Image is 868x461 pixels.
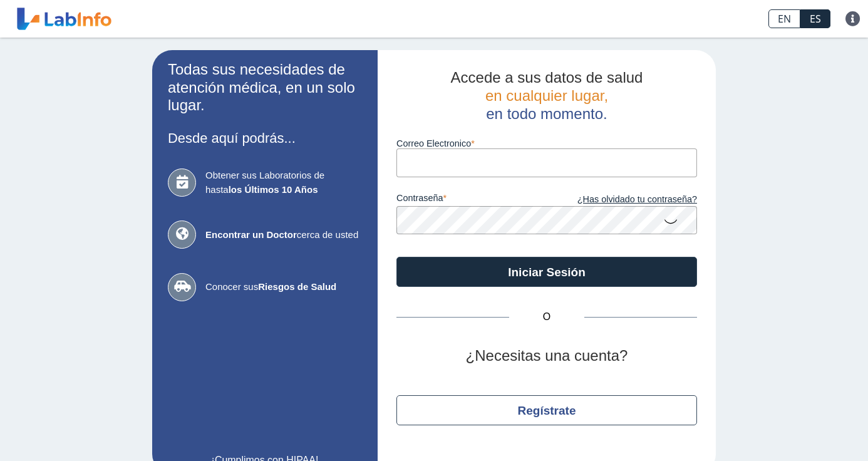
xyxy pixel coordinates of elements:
b: Riesgos de Salud [258,281,336,292]
a: EN [768,9,800,28]
span: Conocer sus [205,280,362,294]
span: Accede a sus datos de salud [451,69,643,86]
span: cerca de usted [205,228,362,242]
span: en cualquier lugar, [485,87,608,104]
label: Correo Electronico [396,138,697,148]
h2: Todas sus necesidades de atención médica, en un solo lugar. [168,61,362,115]
button: Iniciar Sesión [396,257,697,287]
span: en todo momento. [486,105,607,122]
label: contraseña [396,193,547,207]
h2: ¿Necesitas una cuenta? [396,347,697,365]
a: ES [800,9,830,28]
span: Obtener sus Laboratorios de hasta [205,168,362,197]
b: los Últimos 10 Años [229,184,318,195]
h3: Desde aquí podrás... [168,130,362,146]
a: ¿Has olvidado tu contraseña? [547,193,697,207]
b: Encontrar un Doctor [205,229,297,240]
button: Regístrate [396,395,697,425]
span: O [509,309,584,324]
